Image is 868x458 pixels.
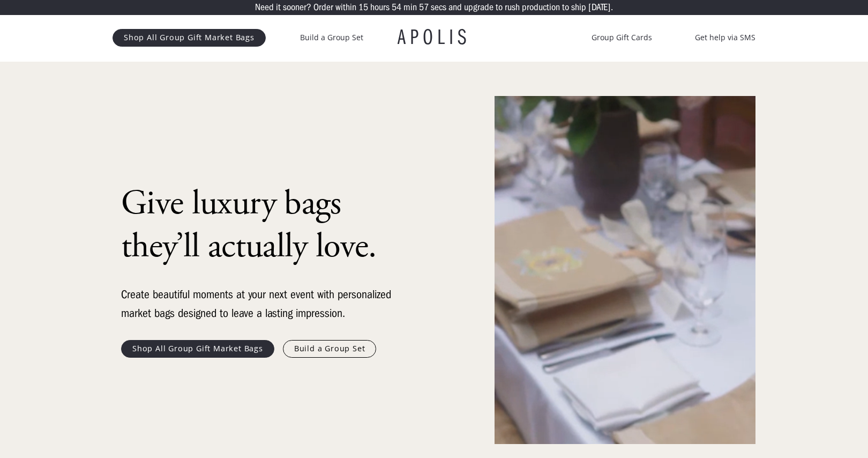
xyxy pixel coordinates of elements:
h1: Give luxury bags they’ll actually love. [121,182,400,268]
a: Group Gift Cards [592,31,652,44]
p: and upgrade to rush production to ship [DATE]. [448,3,613,12]
a: Build a Group Set [283,340,377,357]
p: secs [431,3,446,12]
a: APOLIS [398,27,470,48]
a: Get help via SMS [695,31,755,44]
a: Shop All Group Gift Market Bags [121,340,274,357]
p: Need it sooner? Order within [255,3,356,12]
p: 15 [358,3,368,12]
a: Build a Group Set [300,31,363,44]
div: Create beautiful moments at your next event with personalized market bags designed to leave a las... [121,285,400,323]
p: 54 [392,3,401,12]
a: Shop All Group Gift Market Bags [113,29,266,46]
p: 57 [419,3,429,12]
p: hours [370,3,390,12]
p: min [403,3,417,12]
